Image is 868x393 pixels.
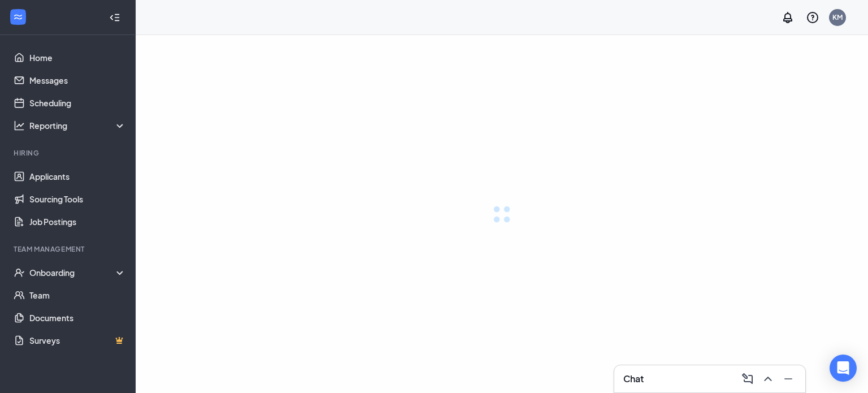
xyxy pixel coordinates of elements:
svg: Notifications [781,11,795,24]
a: Documents [29,306,126,329]
svg: Minimize [782,372,795,386]
button: ChevronUp [758,370,776,388]
div: Open Intercom Messenger [830,355,857,382]
div: Hiring [14,148,124,158]
a: Scheduling [29,92,126,114]
svg: QuestionInfo [806,11,819,24]
div: Team Management [14,244,124,254]
svg: UserCheck [14,267,25,278]
h3: Chat [623,373,644,385]
svg: ChevronUp [761,372,775,386]
div: Reporting [29,120,127,131]
a: Job Postings [29,210,126,233]
div: Onboarding [29,267,127,278]
div: KM [832,12,843,22]
a: Home [29,46,126,69]
svg: ComposeMessage [741,372,754,386]
button: Minimize [778,370,796,388]
svg: WorkstreamLogo [12,11,24,23]
a: Applicants [29,165,126,188]
a: SurveysCrown [29,329,126,352]
a: Sourcing Tools [29,188,126,210]
button: ComposeMessage [737,370,756,388]
svg: Analysis [14,120,25,131]
a: Messages [29,69,126,92]
svg: Collapse [109,12,120,23]
a: Team [29,284,126,306]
